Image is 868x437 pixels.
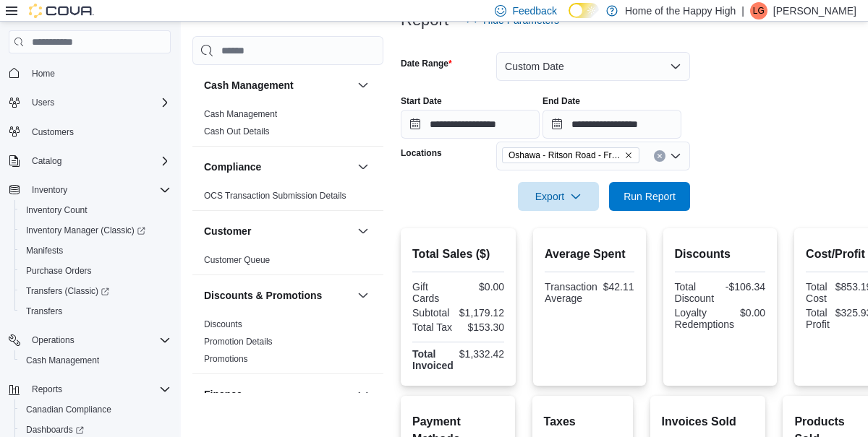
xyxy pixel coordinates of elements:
button: Customer [354,222,372,240]
button: Run Report [609,182,690,211]
span: Cash Management [26,355,99,366]
span: Purchase Orders [26,265,92,277]
div: Total Discount [675,281,718,304]
button: Clear input [654,150,665,162]
h3: Cash Management [204,78,294,92]
button: Cash Management [14,350,176,371]
span: Manifests [20,242,171,259]
img: Cova [29,4,94,18]
button: Custom Date [496,52,690,81]
div: $0.00 [740,307,765,319]
span: Cash Out Details [204,126,270,137]
div: Subtotal [412,307,454,319]
button: Cash Management [354,77,372,94]
div: Compliance [192,187,383,210]
div: Discounts & Promotions [192,316,383,373]
div: $0.00 [461,281,505,293]
span: Users [26,94,171,111]
button: Compliance [204,160,352,174]
span: Inventory [26,181,171,199]
span: Cash Management [20,352,171,369]
a: Inventory Manager (Classic) [20,222,151,239]
button: Inventory [26,181,73,199]
span: LG [753,2,765,20]
span: Promotions [204,353,248,365]
button: Users [26,94,60,111]
a: Cash Management [20,352,105,369]
button: Inventory [3,180,176,200]
button: Catalog [3,151,176,171]
button: Compliance [354,158,372,176]
div: Loyalty Redemptions [675,307,735,330]
h3: Customer [204,224,251,238]
a: Customer Queue [204,255,270,265]
h3: Compliance [204,160,261,174]
label: Date Range [401,58,452,69]
span: Transfers (Classic) [26,285,109,297]
button: Purchase Orders [14,261,176,281]
h3: Discounts & Promotions [204,288,322,303]
span: Reports [32,384,62,395]
span: Users [32,97,54,108]
button: Home [3,62,176,83]
button: Discounts & Promotions [204,288,352,303]
span: Home [32,68,55,79]
span: Inventory Count [20,202,171,219]
a: Purchase Orders [20,262,98,280]
p: [PERSON_NAME] [773,2,856,20]
a: Discounts [204,319,242,329]
div: $42.11 [603,281,634,293]
button: Transfers [14,301,176,321]
button: Operations [3,330,176,350]
h3: Finance [204,387,242,402]
button: Export [518,182,599,211]
button: Discounts & Promotions [354,287,372,304]
span: Transfers (Classic) [20,282,171,300]
span: Export [527,182,590,211]
a: Promotions [204,354,248,364]
span: Customers [32,126,74,138]
div: $153.30 [461,321,505,333]
a: Transfers (Classic) [20,282,115,300]
a: OCS Transaction Submission Details [204,191,346,201]
span: Promotion Details [204,336,273,347]
a: Customers [26,124,80,141]
span: Transfers [26,306,62,317]
span: Manifests [26,245,63,256]
span: Canadian Compliance [20,401,171,418]
input: Dark Mode [569,3,599,18]
span: Operations [26,332,171,349]
a: Inventory Manager (Classic) [14,220,176,241]
span: Dark Mode [569,18,569,19]
a: Manifests [20,242,69,259]
div: Transaction Average [545,281,597,304]
input: Press the down key to open a popover containing a calendar. [401,110,540,139]
h2: Average Spent [545,246,634,263]
div: $1,332.42 [459,348,504,360]
p: Home of the Happy High [625,2,736,20]
div: Liam Goff [750,2,767,20]
label: End Date [542,95,580,107]
span: Inventory Manager (Classic) [20,222,171,239]
input: Press the down key to open a popover containing a calendar. [542,110,681,139]
button: Operations [26,332,80,349]
div: Total Tax [412,321,456,333]
button: Remove Oshawa - Ritson Road - Friendly Stranger from selection in this group [624,151,633,160]
a: Transfers [20,303,68,320]
h2: Discounts [675,246,766,263]
a: Inventory Count [20,202,93,219]
button: Finance [204,387,352,402]
span: Reports [26,381,171,398]
span: Cash Management [204,108,277,120]
span: Oshawa - Ritson Road - Friendly Stranger [509,148,621,163]
label: Locations [401,147,442,159]
a: Home [26,65,61,82]
a: Canadian Compliance [20,401,117,418]
span: Transfers [20,303,171,320]
div: Total Cost [806,281,830,304]
span: Catalog [32,155,61,167]
strong: Total Invoiced [412,348,454,371]
span: Inventory [32,184,67,196]
button: Open list of options [670,150,681,162]
button: Customers [3,121,176,142]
